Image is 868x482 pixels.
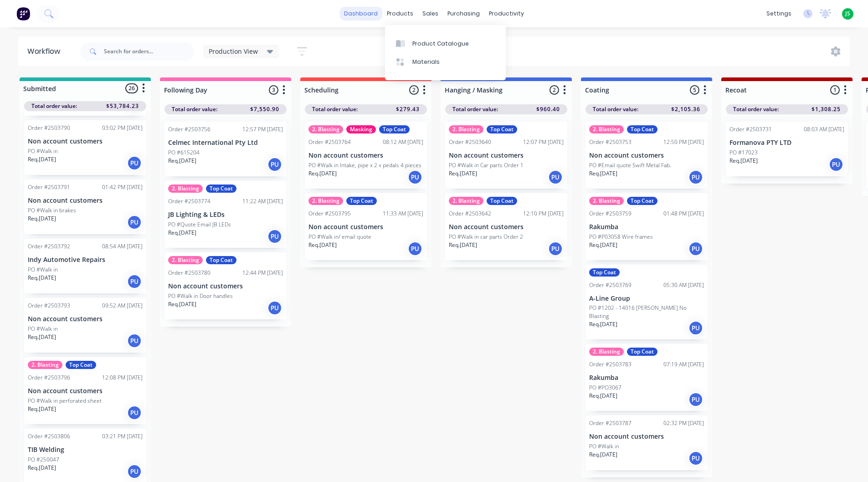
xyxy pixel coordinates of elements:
div: 2. BlastingTop CoatOrder #250364212:10 PM [DATE]Non account customersPO #Walk in car parts Order ... [445,193,567,260]
span: Production View [209,46,258,56]
div: PU [267,301,282,315]
div: Top Coat [66,361,96,369]
p: Req. [DATE] [589,320,617,328]
div: 2. Blasting [168,185,203,193]
span: $1,308.25 [812,105,841,113]
p: Non account customers [28,197,143,205]
span: Total order value: [312,105,358,113]
div: Order #2503731 [729,125,772,133]
p: Req. [DATE] [589,169,617,178]
div: PU [688,241,703,256]
div: Top Coat [589,268,620,277]
p: PO #P03058 Wire frames [589,233,653,241]
div: PU [408,241,422,256]
p: PO #Walk in Intake, pipe x 2 x pedals 4 pieces [308,161,421,169]
p: Non account customers [308,223,423,231]
div: PU [127,274,142,289]
div: Order #250379208:54 AM [DATE]Indy Automotive RepairsPO #Walk inReq.[DATE]PU [24,239,146,293]
p: PO #PO3067 [589,384,621,392]
div: 09:52 AM [DATE] [102,302,143,310]
div: 2. BlastingTop CoatOrder #250375901:48 PM [DATE]RakumbaPO #P03058 Wire framesReq.[DATE]PU [586,193,708,260]
p: PO #Walk in [28,147,58,155]
div: Order #2503787 [589,419,632,427]
div: Order #250379309:52 AM [DATE]Non account customersPO #Walk inReq.[DATE]PU [24,298,146,353]
p: Req. [DATE] [589,392,617,400]
div: Order #2503753 [589,138,632,146]
p: PO #Walk in [589,442,619,451]
p: Non account customers [589,152,704,159]
div: Order #2503759 [589,210,632,218]
div: PU [267,157,282,172]
p: PO #Walk in [28,325,58,333]
span: Total order value: [733,105,779,113]
div: PU [688,170,703,185]
a: Product Catalogue [385,34,506,52]
div: 01:42 PM [DATE] [102,183,143,191]
a: Materials [385,53,506,71]
div: 07:19 AM [DATE] [663,360,704,369]
p: Req. [DATE] [28,215,56,223]
div: Order #250375612:57 PM [DATE]Celmec International Pty LtdPO #615204Req.[DATE]PU [164,122,287,176]
input: Search for orders... [104,42,194,61]
div: sales [418,7,443,21]
div: Order #2503783 [589,360,632,369]
div: Order #250379101:42 PM [DATE]Non account customersPO #Walk in brakesReq.[DATE]PU [24,179,146,234]
div: 2. BlastingTop CoatOrder #250378012:44 PM [DATE]Non account customersPO #Walk in Door handlesReq.... [164,252,287,319]
span: JS [845,10,850,18]
p: PO #Walk in Car parts Order 1 [449,161,524,169]
span: Total order value: [452,105,498,113]
span: Total order value: [172,105,217,113]
p: PO #Quote Email JB LEDs [168,220,231,229]
p: PO #Walk in perforated sheet [28,397,102,405]
p: A-Line Group [589,295,704,303]
div: 03:02 PM [DATE] [102,124,143,132]
div: PU [408,170,422,185]
p: Non account customers [28,138,143,145]
p: Rakumba [589,374,704,382]
div: Order #2503774 [168,197,211,205]
div: PU [127,333,142,348]
div: Order #2503769 [589,281,632,289]
div: Top CoatOrder #250376905:30 AM [DATE]A-Line GroupPO #1202 - 14016 [PERSON_NAME] No BlastingReq.[D... [586,265,708,340]
div: PU [267,229,282,244]
div: 03:21 PM [DATE] [102,432,143,441]
p: Req. [DATE] [449,169,477,178]
div: Top Coat [346,197,377,205]
div: products [382,7,418,21]
div: 2. Blasting [589,125,624,133]
div: PU [688,392,703,407]
div: 12:50 PM [DATE] [663,138,704,146]
div: 08:03 AM [DATE] [804,125,844,133]
p: PO #Walk in Door handles [168,292,233,300]
div: PU [829,157,843,172]
div: 2. BlastingTop CoatOrder #250378307:19 AM [DATE]RakumbaPO #PO3067Req.[DATE]PU [586,344,708,411]
p: Req. [DATE] [589,451,617,459]
div: Top Coat [206,256,236,264]
p: PO #Email quote Swift Metal Fab. [589,161,671,169]
div: 12:57 PM [DATE] [242,125,283,133]
div: Order #2503764 [308,138,351,146]
span: $7,550.90 [250,105,279,113]
div: 12:44 PM [DATE] [242,269,283,277]
p: PO #615204 [168,149,200,157]
span: $53,784.23 [106,102,139,110]
p: Req. [DATE] [28,405,56,413]
div: Order #2503793 [28,302,70,310]
p: Req. [DATE] [168,300,196,308]
div: Order #250373108:03 AM [DATE]Formanova PTY LTDPO #17023Req.[DATE]PU [726,122,848,176]
div: 2. BlastingTop CoatOrder #250364012:07 PM [DATE]Non account customersPO #Walk in Car parts Order ... [445,122,567,189]
div: PU [127,215,142,230]
p: PO #Walk in/ email quote [308,233,371,241]
p: PO #17023 [729,149,758,157]
div: 12:07 PM [DATE] [523,138,564,146]
div: 2. BlastingTop CoatOrder #250379612:08 PM [DATE]Non account customersPO #Walk in perforated sheet... [24,357,146,424]
img: Factory [16,7,30,21]
div: Top Coat [487,125,517,133]
p: Formanova PTY LTD [729,139,844,147]
p: Non account customers [168,282,283,290]
div: Top Coat [379,125,410,133]
p: Req. [DATE] [28,274,56,282]
span: $279.43 [396,105,420,113]
div: PU [127,464,142,479]
div: 08:12 AM [DATE] [383,138,423,146]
